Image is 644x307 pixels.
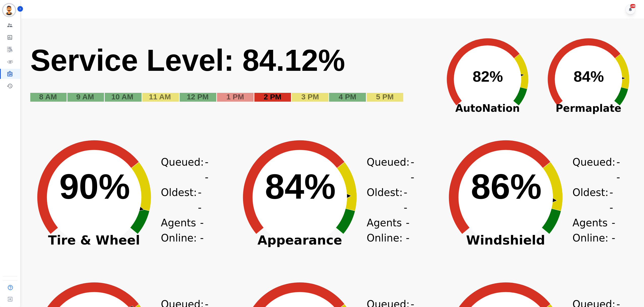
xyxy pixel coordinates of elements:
[538,101,639,116] span: Permaplate
[301,93,319,101] text: 3 PM
[406,215,410,246] span: --
[200,215,204,246] span: --
[609,185,613,215] span: --
[161,185,199,215] div: Oldest:
[3,4,15,16] img: Bordered avatar
[367,215,410,246] div: Agents Online:
[367,155,405,185] div: Queued:
[187,93,209,101] text: 12 PM
[76,93,94,101] text: 9 AM
[612,215,615,246] span: --
[161,155,199,185] div: Queued:
[573,155,610,185] div: Queued:
[39,93,57,101] text: 8 AM
[265,167,336,206] text: 84%
[339,93,356,101] text: 4 PM
[367,185,405,215] div: Oldest:
[226,93,244,101] text: 1 PM
[436,238,575,243] span: Windshield
[573,215,615,246] div: Agents Online:
[30,42,434,109] svg: Service Level: 0%
[437,101,538,116] span: AutoNation
[264,93,281,101] text: 2 PM
[111,93,133,101] text: 10 AM
[198,185,201,215] span: --
[161,215,204,246] div: Agents Online:
[376,93,394,101] text: 5 PM
[573,185,610,215] div: Oldest:
[230,238,369,243] span: Appearance
[630,4,636,8] div: +99
[471,167,542,206] text: 86%
[404,185,407,215] span: --
[473,68,503,85] text: 82%
[205,155,208,185] span: --
[30,43,345,77] text: Service Level: 84.12%
[411,155,414,185] span: --
[616,155,620,185] span: --
[59,167,130,206] text: 90%
[149,93,171,101] text: 11 AM
[25,238,164,243] span: Tire & Wheel
[574,68,604,85] text: 84%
